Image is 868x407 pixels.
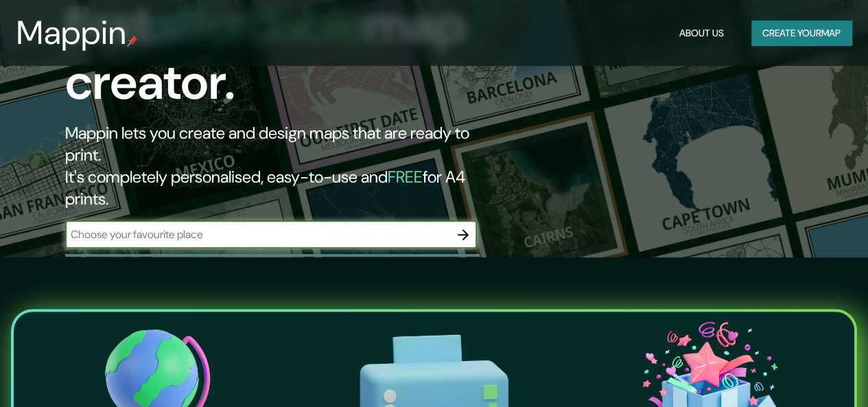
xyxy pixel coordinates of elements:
h3: Mappin [16,14,127,52]
button: About Us [674,21,729,46]
button: Create yourmap [751,21,852,46]
h2: Mappin lets you create and design maps that are ready to print. It's completely personalised, eas... [65,122,500,210]
h5: FREE [388,166,423,187]
img: mappin-pin [127,36,138,47]
iframe: Help widget launcher [746,353,853,392]
input: Choose your favourite place [65,226,449,242]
